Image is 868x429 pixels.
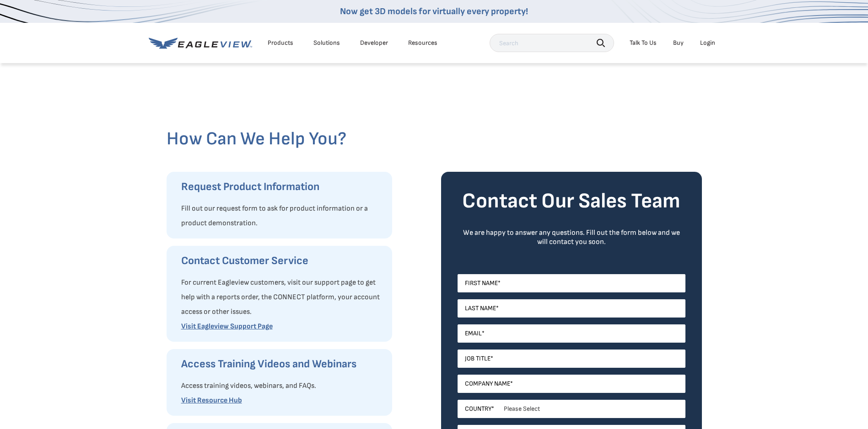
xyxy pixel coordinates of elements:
[167,128,702,150] h2: How Can We Help You?
[181,254,383,268] h3: Contact Customer Service
[673,39,684,47] a: Buy
[360,39,388,47] a: Developer
[181,379,383,393] p: Access training videos, webinars, and FAQs.
[268,39,293,47] div: Products
[340,6,528,17] a: Now get 3D models for virtually every property!
[181,357,383,371] h3: Access Training Videos and Webinars
[490,34,614,52] input: Search
[458,228,685,247] div: We are happy to answer any questions. Fill out the form below and we will contact you soon.
[181,322,273,331] a: Visit Eagleview Support Page
[630,39,657,47] div: Talk To Us
[700,39,715,47] div: Login
[181,396,242,405] a: Visit Resource Hub
[313,39,340,47] div: Solutions
[181,275,383,319] p: For current Eagleview customers, visit our support page to get help with a reports order, the CON...
[181,180,383,194] h3: Request Product Information
[408,39,437,47] div: Resources
[181,201,383,231] p: Fill out our request form to ask for product information or a product demonstration.
[462,189,680,214] strong: Contact Our Sales Team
